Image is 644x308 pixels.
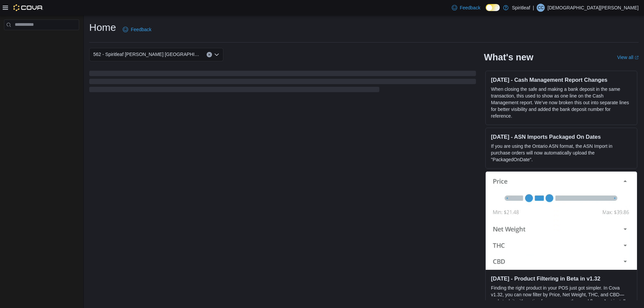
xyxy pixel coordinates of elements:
[131,26,151,33] span: Feedback
[13,4,43,11] img: Cova
[214,52,219,57] button: Open list of options
[120,23,154,36] a: Feedback
[491,143,632,163] p: If you are using the Ontario ASN format, the ASN Import in purchase orders will now automatically...
[93,50,200,58] span: 562 - Spiritleaf [PERSON_NAME] [GEOGRAPHIC_DATA] (Waterdown)
[538,4,544,12] span: CC
[537,4,545,12] div: Christian C
[512,4,530,12] p: Spiritleaf
[89,72,476,94] span: Loading
[207,52,212,57] button: Clear input
[491,86,632,119] p: When closing the safe and making a bank deposit in the same transaction, this used to show as one...
[4,32,79,48] nav: Complex example
[491,275,632,282] h3: [DATE] - Product Filtering in Beta in v1.32
[89,21,116,34] h1: Home
[491,76,632,83] h3: [DATE] - Cash Management Report Changes
[449,1,483,14] a: Feedback
[460,4,480,11] span: Feedback
[491,133,632,140] h3: [DATE] - ASN Imports Packaged On Dates
[533,4,534,12] p: |
[635,56,639,60] svg: External link
[547,4,639,12] p: [DEMOGRAPHIC_DATA][PERSON_NAME]
[486,4,500,11] input: Dark Mode
[617,55,639,60] a: View allExternal link
[484,52,533,63] h2: What's new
